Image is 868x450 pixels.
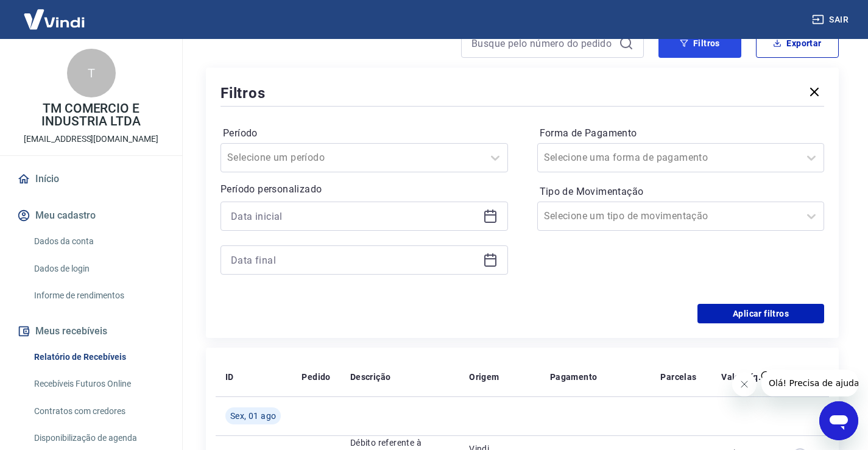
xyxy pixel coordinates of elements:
iframe: Botão para abrir a janela de mensagens [819,401,858,440]
label: Período [223,126,506,141]
input: Data inicial [231,207,478,225]
p: Parcelas [660,371,696,383]
p: [EMAIL_ADDRESS][DOMAIN_NAME] [24,133,158,146]
p: Valor Líq. [721,371,761,383]
a: Contratos com credores [29,399,168,424]
button: Meu cadastro [15,202,168,229]
a: Início [15,166,168,192]
button: Exportar [756,29,839,58]
a: Recebíveis Futuros Online [29,371,168,396]
button: Sair [810,9,853,31]
iframe: Fechar mensagem [732,372,757,396]
label: Forma de Pagamento [540,126,822,141]
p: Descrição [350,371,391,383]
button: Aplicar filtros [697,304,824,323]
span: Olá! Precisa de ajuda? [7,9,102,18]
span: Sex, 01 ago [230,410,276,422]
input: Data final [231,251,478,269]
p: TM COMERCIO E INDUSTRIA LTDA [10,102,172,128]
a: Dados da conta [29,229,168,254]
p: Período personalizado [221,182,508,197]
p: Origem [469,371,499,383]
iframe: Mensagem da empresa [761,370,858,396]
h5: Filtros [221,83,266,103]
img: Vindi [15,1,94,38]
p: Pedido [302,371,330,383]
label: Tipo de Movimentação [540,185,822,199]
a: Informe de rendimentos [29,283,168,308]
p: Pagamento [550,371,598,383]
a: Relatório de Recebíveis [29,345,168,370]
button: Meus recebíveis [15,318,168,345]
input: Busque pelo número do pedido [471,34,614,52]
a: Dados de login [29,256,168,281]
button: Filtros [658,29,741,58]
div: T [67,49,116,97]
p: ID [225,371,234,383]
